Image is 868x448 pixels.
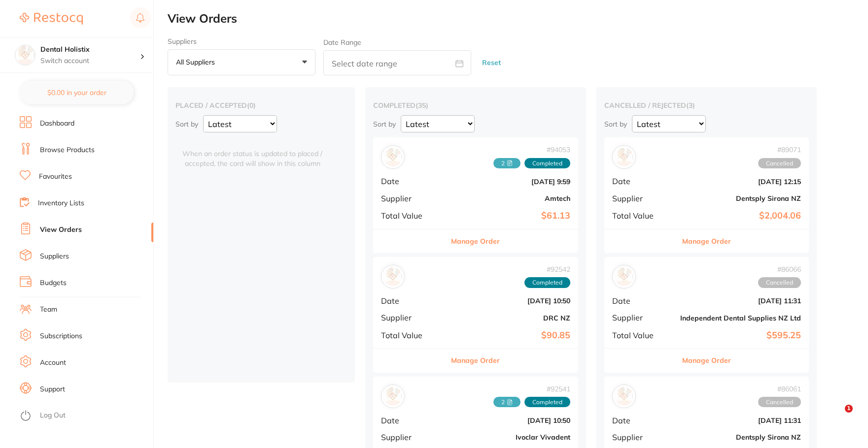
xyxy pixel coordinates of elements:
[40,278,67,288] a: Budgets
[40,384,65,394] a: Support
[680,297,801,305] b: [DATE] 11:31
[524,265,570,273] span: # 92542
[604,101,809,110] h2: cancelled / rejected ( 3 )
[15,45,35,65] img: Dental Holistix
[758,265,801,273] span: # 86066
[381,331,442,340] span: Total Value
[383,387,402,406] img: Ivoclar Vivadent
[612,177,673,186] span: Date
[40,358,66,368] a: Account
[175,137,329,168] span: When an order status is updated to placed / accepted, the card will show in this column
[381,211,442,220] span: Total Value
[323,50,471,75] input: Select date range
[40,305,57,315] a: Team
[680,178,801,186] b: [DATE] 12:15
[20,7,83,30] a: Restocq Logo
[615,267,633,286] img: Independent Dental Supplies NZ Ltd
[845,405,853,413] span: 1
[758,277,801,288] span: Cancelled
[604,120,627,128] p: Sort by
[450,330,570,341] b: $90.85
[175,101,347,110] h2: placed / accepted ( 0 )
[381,433,442,442] span: Supplier
[680,433,801,441] b: Dentsply Sirona NZ
[450,194,570,202] b: Amtech
[524,397,570,408] span: Completed
[176,58,219,66] p: All suppliers
[758,146,801,154] span: # 89071
[175,120,198,128] p: Sort by
[40,252,69,261] a: Suppliers
[39,172,72,182] a: Favourites
[612,211,673,220] span: Total Value
[493,397,521,408] span: Received
[38,198,84,208] a: Inventory Lists
[680,416,801,424] b: [DATE] 11:31
[373,120,396,128] p: Sort by
[612,194,673,203] span: Supplier
[450,416,570,424] b: [DATE] 10:50
[383,148,402,166] img: Amtech
[758,385,801,393] span: # 86061
[381,194,442,203] span: Supplier
[450,211,570,221] b: $61.13
[680,194,801,202] b: Dentsply Sirona NZ
[493,146,570,154] span: # 94053
[373,101,578,110] h2: completed ( 35 )
[451,229,500,253] button: Manage Order
[450,297,570,305] b: [DATE] 10:50
[758,158,801,169] span: Cancelled
[40,411,66,420] a: Log Out
[479,50,504,76] button: Reset
[615,148,633,166] img: Dentsply Sirona NZ
[493,158,521,169] span: Received
[450,314,570,322] b: DRC NZ
[825,405,848,428] iframe: Intercom live chat
[612,313,673,322] span: Supplier
[40,145,95,155] a: Browse Products
[612,433,673,442] span: Supplier
[680,330,801,341] b: $595.25
[381,416,442,425] span: Date
[612,331,673,340] span: Total Value
[615,387,633,406] img: Dentsply Sirona NZ
[40,119,74,128] a: Dashboard
[381,313,442,322] span: Supplier
[20,408,150,424] button: Log Out
[40,331,82,341] a: Subscriptions
[168,12,868,26] h2: View Orders
[680,314,801,322] b: Independent Dental Supplies NZ Ltd
[450,433,570,441] b: Ivoclar Vivadent
[40,45,140,55] h4: Dental Holistix
[524,277,570,288] span: Completed
[168,37,315,45] label: Suppliers
[323,38,361,46] label: Date Range
[758,397,801,408] span: Cancelled
[524,158,570,169] span: Completed
[40,56,140,66] p: Switch account
[381,177,442,186] span: Date
[168,49,315,76] button: All suppliers
[450,178,570,186] b: [DATE] 9:59
[40,225,82,235] a: View Orders
[383,267,402,286] img: DRC NZ
[612,296,673,305] span: Date
[451,349,500,372] button: Manage Order
[493,385,570,393] span: # 92541
[682,229,731,253] button: Manage Order
[20,81,134,104] button: $0.00 in your order
[612,416,673,425] span: Date
[20,13,83,25] img: Restocq Logo
[381,296,442,305] span: Date
[682,349,731,372] button: Manage Order
[680,211,801,221] b: $2,004.06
